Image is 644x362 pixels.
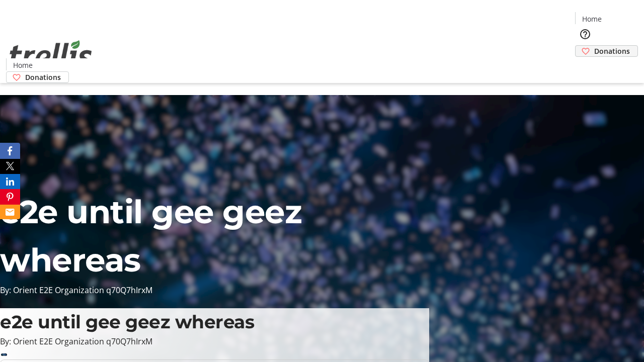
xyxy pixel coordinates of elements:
a: Donations [575,45,638,57]
span: Donations [594,46,630,56]
a: Home [576,14,608,24]
img: Orient E2E Organization q70Q7hIrxM's Logo [6,29,96,79]
button: Help [575,24,595,44]
button: Cart [575,57,595,77]
a: Home [7,60,39,70]
a: Donations [6,71,69,83]
span: Home [582,14,602,24]
span: Donations [25,72,61,82]
span: Home [13,60,33,70]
